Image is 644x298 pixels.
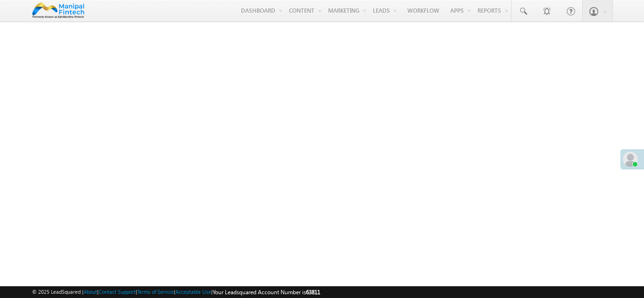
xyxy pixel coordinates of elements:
a: Terms of Service [137,289,174,295]
span: 63811 [306,289,320,296]
span: © 2025 LeadSquared | | | | | [32,288,320,297]
img: Custom Logo [32,2,84,19]
a: Acceptable Use [175,289,211,295]
a: Contact Support [99,289,136,295]
span: Your Leadsquared Account Number is [213,289,320,296]
a: About [83,289,97,295]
